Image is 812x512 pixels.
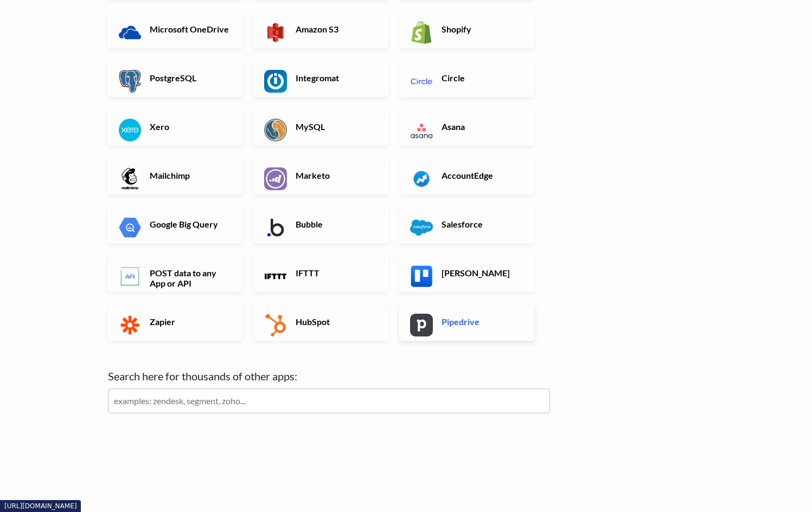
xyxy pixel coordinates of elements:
h6: Shopify [439,24,524,34]
a: IFTTT [253,254,388,292]
a: Integromat [253,59,388,97]
a: Circle [399,59,534,97]
img: Integromat App & API [264,70,287,93]
img: Xero App & API [119,119,142,141]
img: Amazon S3 App & API [264,21,287,44]
a: Marketo [253,157,388,195]
a: Pipedrive [399,303,534,341]
h6: Asana [439,121,524,132]
h6: Mailchimp [147,170,232,180]
h6: Pipedrive [439,316,524,327]
a: POST data to any App or API [108,254,243,292]
h6: Salesforce [439,219,524,229]
input: examples: zendesk, segment, zoho... [108,388,550,413]
a: Xero [108,108,243,146]
img: IFTTT App & API [264,265,287,288]
img: MySQL App & API [264,119,287,141]
a: Zapier [108,303,243,341]
img: Google Big Query App & API [119,216,142,239]
img: Trello App & API [410,265,433,288]
h6: Circle [439,73,524,83]
h6: Microsoft OneDrive [147,24,232,34]
h6: Zapier [147,316,232,327]
a: MySQL [253,108,388,146]
a: Salesforce [399,205,534,243]
h6: POST data to any App or API [147,268,232,288]
a: Mailchimp [108,157,243,195]
h6: Integromat [293,73,378,83]
img: Circle App & API [410,70,433,93]
a: Google Big Query [108,205,243,243]
img: Microsoft OneDrive App & API [119,21,142,44]
h6: Amazon S3 [293,24,378,34]
img: Pipedrive App & API [410,314,433,336]
img: Zapier App & API [119,314,142,336]
img: POST data to any App or API App & API [119,265,142,288]
a: PostgreSQL [108,59,243,97]
a: Amazon S3 [253,10,388,48]
iframe: Drift Widget Chat Controller [758,458,799,499]
a: Shopify [399,10,534,48]
h6: Google Big Query [147,219,232,229]
h6: PostgreSQL [147,73,232,83]
img: Mailchimp App & API [119,167,142,190]
img: Shopify App & API [410,21,433,44]
label: Search here for thousands of other apps: [108,368,550,384]
h6: IFTTT [293,268,378,278]
h6: Marketo [293,170,378,180]
h6: [PERSON_NAME] [439,268,524,278]
h6: MySQL [293,121,378,132]
a: Asana [399,108,534,146]
img: PostgreSQL App & API [119,70,142,93]
a: Bubble [253,205,388,243]
h6: HubSpot [293,316,378,327]
h6: Bubble [293,219,378,229]
img: AccountEdge App & API [410,167,433,190]
img: Marketo App & API [264,167,287,190]
a: HubSpot [253,303,388,341]
a: AccountEdge [399,157,534,195]
a: [PERSON_NAME] [399,254,534,292]
img: HubSpot App & API [264,314,287,336]
h6: Xero [147,121,232,132]
img: Salesforce App & API [410,216,433,239]
a: Microsoft OneDrive [108,10,243,48]
h6: AccountEdge [439,170,524,180]
img: Bubble App & API [264,216,287,239]
img: Asana App & API [410,119,433,141]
